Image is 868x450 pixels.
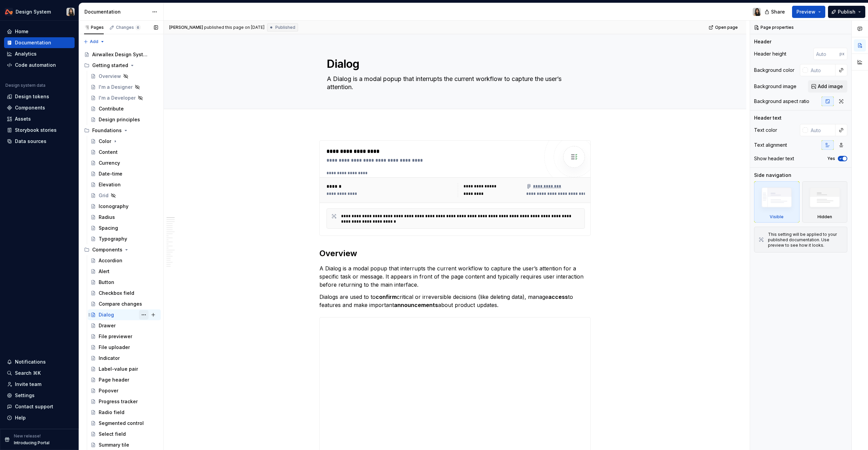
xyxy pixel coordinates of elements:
[754,127,777,134] div: Text color
[15,403,53,410] div: Contact support
[394,302,438,308] strong: announcements
[15,28,28,35] div: Home
[15,370,41,376] div: Search ⌘K
[88,353,161,364] a: Indicator
[84,25,104,30] div: Pages
[84,8,149,15] div: Documentation
[99,322,116,329] div: Drawer
[99,214,115,221] div: Radius
[88,212,161,223] a: Radius
[88,396,161,407] a: Progress tracker
[88,429,161,439] a: Select field
[753,8,761,16] img: Xiangjun
[15,39,51,46] div: Documentation
[16,8,51,15] div: Design System
[5,8,13,16] img: 0733df7c-e17f-4421-95a9-ced236ef1ff0.png
[88,147,161,158] a: Content
[15,414,26,421] div: Help
[15,50,37,57] div: Analytics
[4,379,75,390] a: Invite team
[99,116,140,123] div: Design principles
[796,8,815,15] span: Preview
[1,4,77,19] button: Design SystemXiangjun
[319,293,591,309] p: Dialogs are used to to critical or irreversible decisions (like deleting data), manage to feature...
[88,158,161,168] a: Currency
[88,179,161,190] a: Elevation
[99,344,130,351] div: File uploader
[88,255,161,266] a: Accordion
[99,138,111,145] div: Color
[66,8,75,16] img: Xiangjun
[116,25,141,30] div: Changes
[88,168,161,179] a: Date-time
[707,23,741,32] a: Open page
[88,309,161,320] a: Dialog
[99,398,138,405] div: Progress tracker
[135,25,141,30] span: 6
[813,48,840,60] input: Auto
[88,418,161,429] a: Segmented control
[88,277,161,288] a: Button
[4,125,75,136] a: Storybook stories
[15,62,56,68] div: Code automation
[99,301,142,307] div: Compare changes
[319,264,591,289] p: A Dialog is a modal popup that interrupts the current workflow to capture the user’s attention fo...
[99,181,121,188] div: Elevation
[754,142,787,148] div: Text alignment
[325,56,582,72] textarea: Dialog
[754,181,800,223] div: Visible
[761,6,789,18] button: Share
[15,138,46,145] div: Data sources
[88,201,161,212] a: Iconography
[99,366,138,372] div: Label-value pair
[99,333,132,340] div: File previewer
[4,114,75,124] a: Assets
[754,155,794,162] div: Show header text
[99,192,108,199] div: Grid
[4,401,75,412] button: Contact support
[768,232,843,248] div: This setting will be applied to your published documentation. Use preview to see how it looks.
[90,39,98,44] span: Add
[754,172,791,179] div: Side navigation
[99,203,129,210] div: Iconography
[715,25,738,30] span: Open page
[792,6,825,18] button: Preview
[99,160,120,166] div: Currency
[4,60,75,70] a: Code automation
[770,214,784,220] div: Visible
[88,103,161,114] a: Contribute
[92,51,148,58] div: Airwallex Design System
[99,236,127,242] div: Typography
[92,62,128,69] div: Getting started
[4,412,75,423] button: Help
[99,420,144,427] div: Segmented control
[88,223,161,233] a: Spacing
[808,64,835,76] input: Auto
[88,71,161,82] a: Overview
[754,98,809,105] div: Background aspect ratio
[88,266,161,277] a: Alert
[99,431,126,437] div: Select field
[548,293,568,300] strong: access
[15,359,46,365] div: Notifications
[754,83,796,90] div: Background image
[99,170,122,177] div: Date-time
[4,390,75,401] a: Settings
[99,355,120,362] div: Indicator
[99,376,129,383] div: Page header
[817,214,832,220] div: Hidden
[88,331,161,342] a: File previewer
[4,37,75,48] a: Documentation
[15,381,41,388] div: Invite team
[15,116,31,122] div: Assets
[88,93,161,103] a: I'm a Developer
[99,290,134,296] div: Checkbox field
[838,8,855,15] span: Publish
[99,225,118,231] div: Spacing
[88,190,161,201] a: Grid
[754,50,786,57] div: Header height
[99,73,121,80] div: Overview
[88,364,161,374] a: Label-value pair
[15,93,49,100] div: Design tokens
[88,136,161,147] a: Color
